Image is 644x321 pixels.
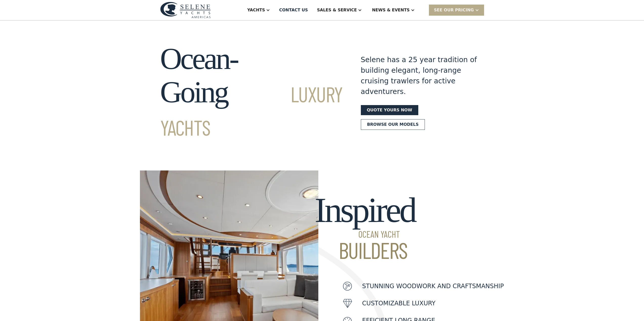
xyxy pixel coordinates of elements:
[361,55,477,97] div: Selene has a 25 year tradition of building elegant, long-range cruising trawlers for active adven...
[362,282,504,291] p: Stunning woodwork and craftsmanship
[429,5,484,15] div: SEE Our Pricing
[279,7,308,13] div: Contact US
[343,299,352,308] img: icon
[372,7,410,13] div: News & EVENTS
[315,230,415,239] span: Ocean Yacht
[362,299,435,308] p: customizable luxury
[247,7,265,13] div: Yachts
[160,42,343,142] h1: Ocean-Going
[317,7,357,13] div: Sales & Service
[361,119,425,130] a: Browse our models
[315,239,415,261] span: Builders
[434,7,474,13] div: SEE Our Pricing
[160,81,343,140] span: Luxury Yachts
[361,105,418,115] a: Quote yours now
[160,2,211,18] img: logo
[315,191,415,261] h2: Inspired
